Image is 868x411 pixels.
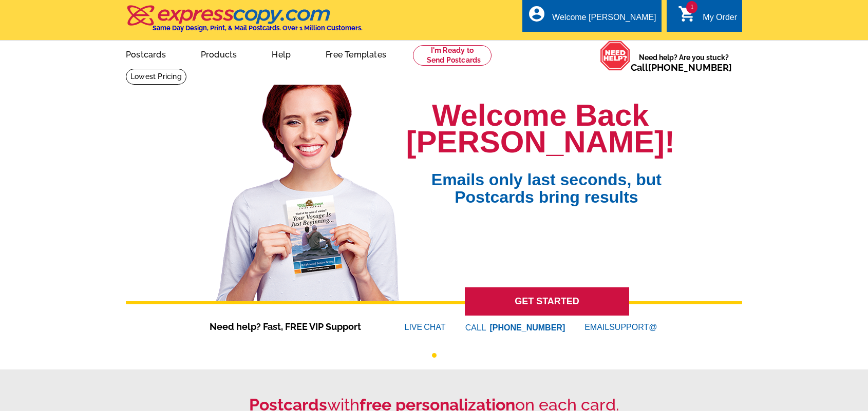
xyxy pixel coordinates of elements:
span: 1 [686,1,697,13]
h4: Same Day Design, Print, & Mail Postcards. Over 1 Million Customers. [153,24,363,32]
a: 1 shopping_cart My Order [678,11,737,24]
img: help [600,41,631,71]
span: Call [631,62,732,73]
a: Help [255,42,307,66]
a: Same Day Design, Print, & Mail Postcards. Over 1 Million Customers. [126,12,363,32]
a: Free Templates [309,42,403,66]
i: account_circle [527,5,546,23]
div: Welcome [PERSON_NAME] [552,13,656,27]
a: [PHONE_NUMBER] [648,62,732,73]
div: My Order [703,13,737,27]
a: LIVECHAT [405,323,446,331]
font: LIVE [405,321,424,334]
font: SUPPORT@ [609,321,658,334]
span: Need help? Are you stuck? [631,52,737,73]
h1: Welcome Back [PERSON_NAME]! [406,102,675,155]
button: 1 of 1 [432,353,437,358]
i: shopping_cart [678,5,696,23]
span: Need help? Fast, FREE VIP Support [210,320,374,334]
span: Emails only last seconds, but Postcards bring results [418,155,675,206]
a: Postcards [109,42,182,66]
a: Products [184,42,254,66]
a: GET STARTED [465,287,629,316]
img: welcome-back-logged-in.png [210,76,406,301]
